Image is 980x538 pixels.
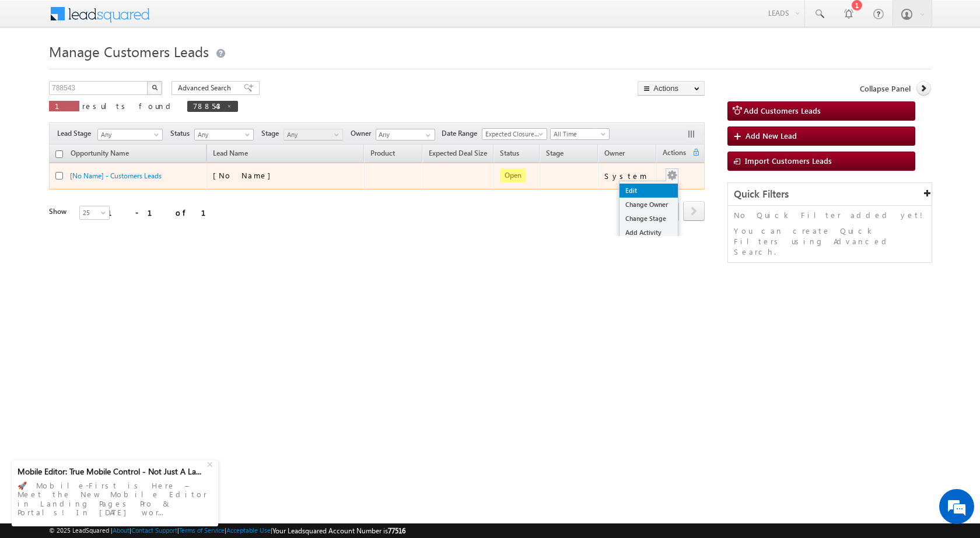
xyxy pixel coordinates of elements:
[728,183,932,206] div: Quick Filters
[619,212,678,226] a: Change Stage
[388,526,405,535] span: 77516
[17,477,212,521] div: 🚀 Mobile-First is Here – Meet the New Mobile Editor in Landing Pages Pro & Portals! In [DATE] wor...
[191,6,219,34] div: Minimize live chat window
[376,129,435,140] input: Type to Search
[619,226,678,240] a: Add Activity
[494,147,525,162] a: Status
[284,129,339,140] span: Any
[55,150,63,158] input: Check all records
[734,226,926,257] p: You can create Quick Filters using Advanced Search.
[170,128,194,139] span: Status
[351,128,376,139] span: Owner
[70,171,162,180] a: [No Name] - Customers Leads
[604,149,625,157] span: Owner
[683,201,705,221] span: next
[49,42,209,61] span: Manage Customers Leads
[152,85,157,90] img: Search
[419,129,434,141] a: Show All Items
[98,129,159,140] span: Any
[82,101,175,111] span: results found
[55,101,73,111] span: 1
[683,202,705,221] a: next
[550,128,610,140] a: All Time
[442,128,482,139] span: Date Range
[638,81,705,96] button: Actions
[745,131,797,140] span: Add New Lead
[193,101,220,111] span: 788543
[734,210,926,220] p: No Quick Filter added yet!
[860,83,911,94] span: Collapse Panel
[482,129,543,139] span: Expected Closure Date
[207,147,254,162] span: Lead Name
[429,149,487,157] span: Expected Deal Size
[272,526,405,535] span: Your Leadsquared Account Number is
[540,147,569,162] a: Stage
[49,206,70,217] div: Show
[49,525,405,536] span: © 2025 LeadSquared | | | | |
[619,198,678,212] a: Change Owner
[745,156,832,166] span: Import Customers Leads
[195,129,250,140] span: Any
[61,61,196,76] div: Chat with us now
[370,149,395,157] span: Product
[546,149,563,157] span: Stage
[79,206,110,220] a: 25
[65,147,135,162] a: Opportunity Name
[97,129,163,140] a: Any
[744,106,821,115] span: Add Customers Leads
[107,206,220,219] div: 1 - 1 of 1
[71,149,129,157] span: Opportunity Name
[423,147,493,162] a: Expected Deal Size
[261,128,283,139] span: Stage
[80,208,111,218] span: 25
[179,526,225,534] a: Terms of Service
[657,146,692,161] span: Actions
[283,129,343,140] a: Any
[213,170,276,180] span: [No Name]
[500,168,526,182] span: Open
[15,108,213,349] textarea: Type your message and hit 'Enter'
[551,129,606,139] span: All Time
[604,171,651,181] div: System
[57,128,96,139] span: Lead Stage
[20,61,49,76] img: d_60004797649_company_0_60004797649
[17,466,205,477] div: Mobile Editor: True Mobile Control - Not Just A La...
[204,456,218,470] div: +
[113,526,129,534] a: About
[194,129,254,140] a: Any
[131,526,177,534] a: Contact Support
[178,83,235,93] span: Advanced Search
[159,359,212,375] em: Start Chat
[619,184,678,198] a: Edit
[226,526,271,534] a: Acceptable Use
[482,128,547,140] a: Expected Closure Date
